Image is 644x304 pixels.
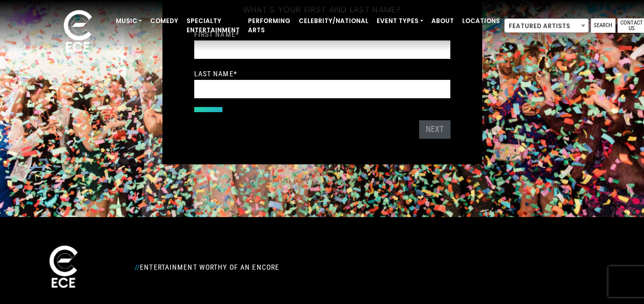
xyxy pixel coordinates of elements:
[427,12,458,30] a: About
[129,259,419,275] div: Entertainment Worthy of an Encore
[505,19,588,33] span: Featured Artists
[504,18,589,33] span: Featured Artists
[135,263,140,271] span: //
[38,243,89,292] img: ece_new_logo_whitev2-1.png
[52,7,103,57] img: ece_new_logo_whitev2-1.png
[194,69,237,78] label: Last Name
[112,12,146,30] a: Music
[146,12,182,30] a: Comedy
[295,12,372,30] a: Celebrity/National
[182,12,244,39] a: Specialty Entertainment
[372,12,427,30] a: Event Types
[244,12,295,39] a: Performing Arts
[591,18,615,33] a: Search
[458,12,504,30] a: Locations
